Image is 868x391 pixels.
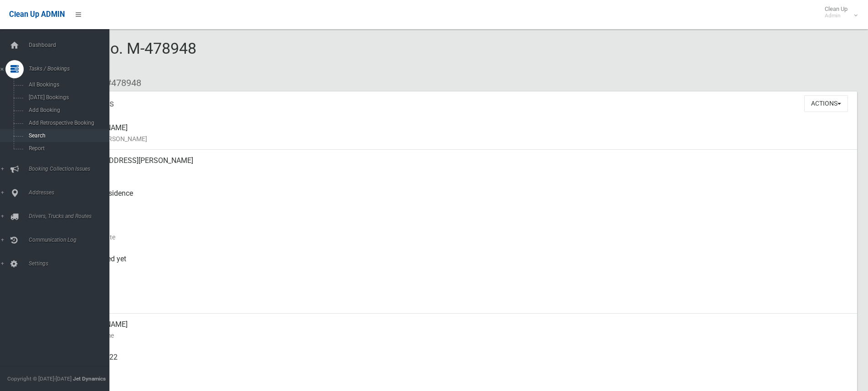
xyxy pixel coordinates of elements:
[820,5,857,19] span: Clean Up
[73,117,850,150] div: [PERSON_NAME]
[73,314,850,346] div: [PERSON_NAME]
[26,42,116,48] span: Dashboard
[26,237,116,243] span: Communication Log
[26,145,108,152] span: Report
[26,120,108,126] span: Add Retrospective Booking
[7,376,72,382] span: Copyright © [DATE]-[DATE]
[73,264,850,275] small: Collected At
[73,232,850,243] small: Collection Date
[73,150,850,183] div: [STREET_ADDRESS][PERSON_NAME]
[26,166,116,172] span: Booking Collection Issues
[73,199,850,210] small: Pickup Point
[26,81,108,88] span: All Bookings
[73,281,850,314] div: [DATE]
[73,297,850,308] small: Zone
[73,183,850,215] div: Front of Residence
[26,213,116,219] span: Drivers, Trucks and Routes
[26,189,116,196] span: Addresses
[73,215,850,248] div: [DATE]
[73,166,850,177] small: Address
[40,39,196,75] span: Booking No. M-478948
[73,248,850,281] div: Not collected yet
[804,95,848,112] button: Actions
[9,10,65,19] span: Clean Up ADMIN
[73,346,850,379] div: 0415 051 722
[99,75,141,91] li: #478948
[26,260,116,267] span: Settings
[73,330,850,341] small: Contact Name
[26,66,116,72] span: Tasks / Bookings
[73,133,850,144] small: Name of [PERSON_NAME]
[26,132,108,139] span: Search
[73,376,106,382] strong: Jet Dynamics
[825,12,847,19] small: Admin
[73,363,850,374] small: Mobile
[26,94,108,101] span: [DATE] Bookings
[26,107,108,113] span: Add Booking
